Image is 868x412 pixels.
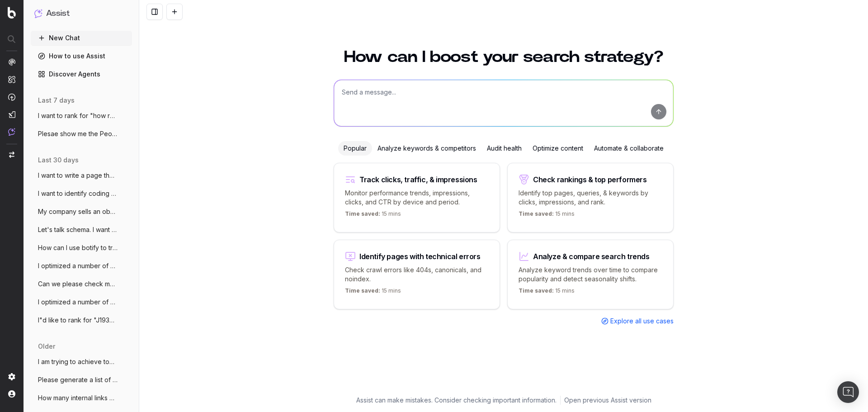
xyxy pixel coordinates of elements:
[8,373,15,380] img: Setting
[31,31,132,45] button: New Chat
[334,49,674,65] h1: How can I boost your search strategy?
[601,317,674,326] a: Explore all use cases
[9,152,14,158] img: Switch project
[38,96,75,105] span: last 7 days
[38,156,79,165] span: last 30 days
[8,7,16,19] img: Botify logo
[359,253,481,260] div: Identify pages with technical errors
[345,210,380,217] span: Time saved:
[31,109,132,123] button: I want to rank for "how radar sensors wo
[345,189,489,207] p: Monitor performance trends, impressions, clicks, and CTR by device and period.
[519,210,575,221] p: 15 mins
[31,373,132,387] button: Please generate a list of pages on the i
[564,396,651,405] a: Open previous Assist version
[31,67,132,81] a: Discover Agents
[38,279,118,289] span: Can we please check my connection to GSC
[38,375,118,384] span: Please generate a list of pages on the i
[38,225,118,234] span: Let's talk schema. I want to create sche
[533,253,650,260] div: Analyze & compare search trends
[31,313,132,327] button: I"d like to rank for "J1939 radar sensor
[8,111,15,118] img: Studio
[8,390,15,398] img: My account
[34,9,42,18] img: Assist
[31,204,132,219] button: My company sells an obstacle detection s
[31,277,132,291] button: Can we please check my connection to GSC
[38,261,118,270] span: I optimized a number of pages for keywor
[38,357,118,366] span: I am trying to achieve topical authority
[837,381,859,403] div: Open Intercom Messenger
[38,243,118,252] span: How can I use botify to track our placem
[38,129,118,138] span: Plesae show me the People Also Asked res
[31,295,132,309] button: I optimized a number of pages for keywor
[589,141,669,156] div: Automate & collaborate
[38,393,118,403] span: How many internal links does this URL ha
[519,210,554,217] span: Time saved:
[345,265,489,284] p: Check crawl errors like 404s, canonicals, and noindex.
[31,241,132,255] button: How can I use botify to track our placem
[8,76,15,83] img: Intelligence
[38,342,55,351] span: older
[38,111,118,120] span: I want to rank for "how radar sensors wo
[519,287,575,298] p: 15 mins
[345,287,380,294] span: Time saved:
[8,128,15,136] img: Assist
[31,355,132,369] button: I am trying to achieve topical authority
[31,391,132,405] button: How many internal links does this URL ha
[38,316,118,325] span: I"d like to rank for "J1939 radar sensor
[38,189,118,198] span: I want to identify coding snippets and/o
[38,298,118,307] span: I optimized a number of pages for keywor
[8,58,15,66] img: Analytics
[31,259,132,273] button: I optimized a number of pages for keywor
[519,189,662,207] p: Identify top pages, queries, & keywords by clicks, impressions, and rank.
[31,127,132,141] button: Plesae show me the People Also Asked res
[31,168,132,183] button: I want to write a page that's optimized
[8,93,15,101] img: Activation
[519,287,554,294] span: Time saved:
[356,396,557,405] p: Assist can make mistakes. Consider checking important information.
[34,7,128,20] button: Assist
[46,7,70,20] h1: Assist
[345,210,401,221] p: 15 mins
[31,223,132,237] button: Let's talk schema. I want to create sche
[338,141,372,156] div: Popular
[481,141,527,156] div: Audit health
[372,141,481,156] div: Analyze keywords & competitors
[38,207,118,216] span: My company sells an obstacle detection s
[359,176,477,183] div: Track clicks, traffic, & impressions
[527,141,589,156] div: Optimize content
[519,265,662,284] p: Analyze keyword trends over time to compare popularity and detect seasonality shifts.
[610,317,674,326] span: Explore all use cases
[38,171,118,180] span: I want to write a page that's optimized
[31,186,132,201] button: I want to identify coding snippets and/o
[533,176,647,183] div: Check rankings & top performers
[31,49,132,63] a: How to use Assist
[345,287,401,298] p: 15 mins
